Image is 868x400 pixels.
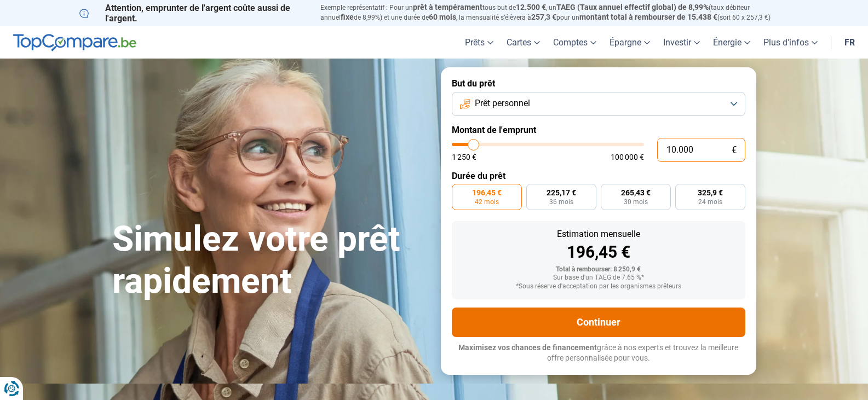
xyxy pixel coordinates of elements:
p: grâce à nos experts et trouvez la meilleure offre personnalisée pour vous. [452,343,745,364]
span: 36 mois [549,199,573,205]
span: 196,45 € [472,189,502,196]
span: 60 mois [429,13,456,21]
div: *Sous réserve d'acceptation par les organismes prêteurs [461,283,737,291]
span: € [732,146,737,155]
a: Cartes [500,26,547,59]
label: Durée du prêt [452,171,745,181]
button: Prêt personnel [452,92,745,116]
span: 24 mois [698,199,722,205]
img: TopCompare [13,34,136,51]
span: 30 mois [624,199,648,205]
span: 325,9 € [698,189,723,196]
span: Maximisez vos chances de financement [458,343,597,352]
label: But du prêt [452,78,745,89]
a: Épargne [603,26,657,59]
span: 257,3 € [531,13,556,21]
span: montant total à rembourser de 15.438 € [579,13,717,21]
span: 225,17 € [547,189,576,196]
span: 1 250 € [452,153,476,161]
p: Attention, emprunter de l'argent coûte aussi de l'argent. [79,3,307,24]
span: prêt à tempérament [413,3,482,11]
span: 100 000 € [611,153,644,161]
a: Énergie [706,26,757,59]
button: Continuer [452,308,745,337]
span: 42 mois [475,199,499,205]
a: fr [838,26,861,59]
span: 265,43 € [621,189,651,196]
span: fixe [341,13,354,21]
h1: Simulez votre prêt rapidement [112,218,428,303]
a: Investir [657,26,706,59]
label: Montant de l'emprunt [452,125,745,135]
p: Exemple représentatif : Pour un tous but de , un (taux débiteur annuel de 8,99%) et une durée de ... [320,3,789,22]
a: Plus d'infos [757,26,824,59]
span: TAEG (Taux annuel effectif global) de 8,99% [556,3,709,11]
div: 196,45 € [461,244,737,260]
a: Comptes [547,26,603,59]
div: Total à rembourser: 8 250,9 € [461,266,737,274]
a: Prêts [458,26,500,59]
span: Prêt personnel [475,97,530,109]
div: Estimation mensuelle [461,230,737,239]
span: 12.500 € [516,3,546,11]
div: Sur base d'un TAEG de 7.65 %* [461,274,737,282]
